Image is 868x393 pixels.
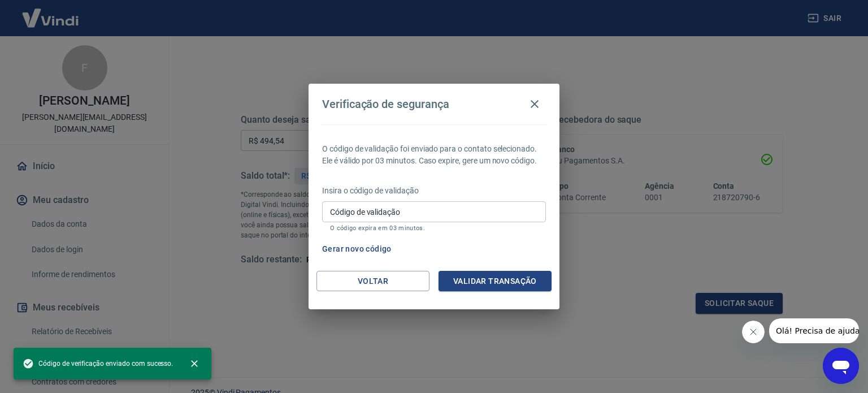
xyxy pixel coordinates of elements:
p: Insira o código de validação [322,185,546,197]
span: Código de verificação enviado com sucesso. [23,358,173,369]
button: Validar transação [439,271,552,292]
h4: Verificação de segurança [322,97,449,111]
iframe: Fechar mensagem [742,321,765,343]
button: close [182,351,207,376]
p: O código de validação foi enviado para o contato selecionado. Ele é válido por 03 minutos. Caso e... [322,143,546,167]
iframe: Mensagem da empresa [769,318,859,343]
span: Olá! Precisa de ajuda? [7,8,95,17]
button: Gerar novo código [318,239,396,260]
p: O código expira em 03 minutos. [330,224,538,232]
iframe: Botão para abrir a janela de mensagens [823,348,859,384]
button: Voltar [316,271,429,292]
